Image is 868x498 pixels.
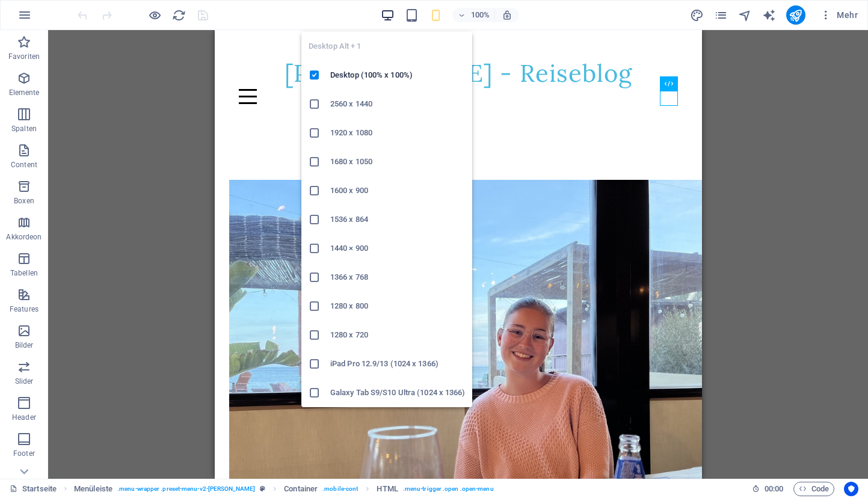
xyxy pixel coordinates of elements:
[738,8,752,22] i: Navigator
[403,482,494,496] span: . menu-trigger .open .open-menu
[762,8,777,22] button: text_generator
[786,5,805,25] button: publish
[330,97,465,111] h6: 2560 x 1440
[171,8,186,22] button: reload
[452,8,495,22] button: 100%
[74,482,493,496] nav: breadcrumb
[322,482,358,496] span: . mobile-cont
[714,8,728,22] i: Seiten (Strg+Alt+S)
[330,183,465,198] h6: 1600 x 900
[12,413,36,422] p: Header
[330,270,465,284] h6: 1366 x 768
[714,8,728,22] button: pages
[14,196,34,206] p: Boxen
[793,482,834,496] button: Code
[330,328,465,342] h6: 1280 x 720
[10,268,38,278] p: Tabellen
[330,357,465,371] h6: iPad Pro 12.9/13 (1024 x 1366)
[752,482,784,496] h6: Session-Zeit
[330,212,465,227] h6: 1536 x 864
[502,10,512,20] i: Bei Größenänderung Zoomstufe automatisch an das gewählte Gerät anpassen.
[284,482,318,496] span: Klick zum Auswählen. Doppelklick zum Bearbeiten
[844,482,858,496] button: Usercentrics
[74,482,112,496] span: Klick zum Auswählen. Doppelklick zum Bearbeiten
[330,126,465,140] h6: 1920 x 1080
[690,8,704,22] i: Design (Strg+Alt+Y)
[6,232,42,242] p: Akkordeon
[762,8,776,22] i: AI Writer
[690,8,704,22] button: design
[260,485,265,492] i: Dieses Element ist ein anpassbares Preset
[377,482,398,496] span: Klick zum Auswählen. Doppelklick zum Bearbeiten
[330,155,465,169] h6: 1680 x 1050
[815,5,863,25] button: Mehr
[117,482,255,496] span: . menu-wrapper .preset-menu-v2-[PERSON_NAME]
[11,160,37,170] p: Content
[470,8,490,22] h6: 100%
[330,299,465,313] h6: 1280 x 800
[11,124,37,134] p: Spalten
[330,241,465,256] h6: 1440 × 900
[9,88,40,97] p: Elemente
[15,340,34,350] p: Bilder
[10,304,38,314] p: Features
[15,377,34,386] p: Slider
[738,8,753,22] button: navigator
[773,484,775,493] span: :
[330,386,465,400] h6: Galaxy Tab S9/S10 Ultra (1024 x 1366)
[765,482,783,496] span: 00 00
[820,9,858,21] span: Mehr
[13,449,35,458] p: Footer
[10,482,57,496] a: Klick, um Auswahl aufzuheben. Doppelklick öffnet Seitenverwaltung
[147,8,162,22] button: Klicke hier, um den Vorschau-Modus zu verlassen
[8,52,40,61] p: Favoriten
[172,8,186,22] i: Seite neu laden
[330,68,465,82] h6: Desktop (100% x 100%)
[789,8,802,22] i: Veröffentlichen
[799,482,829,496] span: Code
